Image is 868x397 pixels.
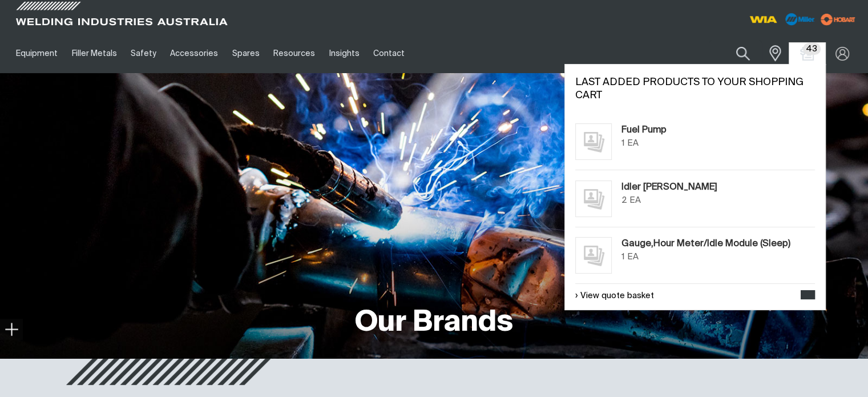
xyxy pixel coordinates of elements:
[724,40,762,67] button: Search products
[621,252,625,261] span: 1
[621,196,627,204] span: 2
[627,137,639,150] div: EA
[798,47,817,61] a: Shopping cart (43 product(s))
[64,34,123,73] a: Filler Metals
[709,40,762,67] input: Product name or item number...
[621,139,625,147] span: 1
[621,123,667,137] a: Fuel Pump
[124,34,163,73] a: Safety
[575,237,612,274] img: No image for this product
[629,194,641,207] div: EA
[322,34,366,73] a: Insights
[366,34,411,73] a: Contact
[627,251,639,264] div: EA
[575,123,612,160] img: No image for this product
[621,237,790,251] a: Gauge,Hour Meter/Idle Module (Sleep)
[621,181,717,194] a: Idler [PERSON_NAME]
[267,34,322,73] a: Resources
[163,34,225,73] a: Accessories
[355,304,513,342] h1: Our Brands
[225,34,267,73] a: Spares
[9,34,647,73] nav: Main
[575,290,654,303] a: View quote basket
[575,181,612,217] img: No image for this product
[5,322,18,336] img: hide socials
[803,43,821,55] span: 43
[575,76,815,102] h2: Last added products to your shopping cart
[817,11,859,28] img: miller
[9,34,64,73] a: Equipment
